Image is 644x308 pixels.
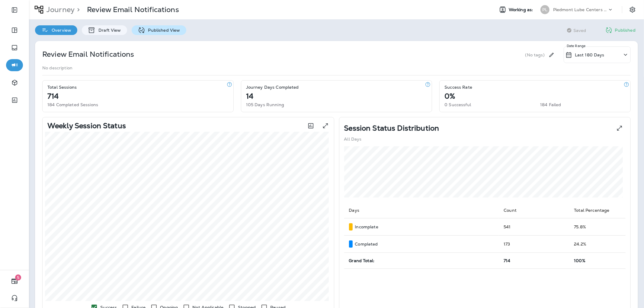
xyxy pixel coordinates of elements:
[44,5,75,14] p: Journey
[6,4,23,16] button: Expand Sidebar
[509,7,534,12] span: Working as:
[504,258,510,263] span: 714
[614,122,626,134] button: View Pie expanded to full screen
[540,102,561,107] p: 184 Failed
[499,202,569,218] th: Count
[344,202,499,218] th: Days
[47,102,98,107] p: 184 Completed Sessions
[444,85,472,90] p: Success Rate
[47,123,126,128] p: Weekly Session Status
[499,218,569,236] td: 541
[319,120,332,132] button: View graph expanded to full screen
[349,258,375,263] span: Grand Total:
[574,258,586,263] span: 100%
[47,85,77,90] p: Total Sessions
[546,46,557,63] div: Edit
[75,5,80,14] p: >
[49,28,71,33] p: Overview
[615,28,636,33] p: Published
[42,49,134,59] p: Review Email Notifications
[540,5,549,14] div: PL
[569,202,626,218] th: Total Percentage
[499,236,569,253] td: 173
[573,28,586,33] span: Saved
[47,94,59,99] p: 714
[553,7,607,12] p: Piedmont Lube Centers LLC
[567,43,586,48] p: Date Range
[246,85,299,90] p: Journey Days Completed
[6,275,23,287] button: 5
[15,275,21,281] span: 5
[305,120,317,132] button: Toggle between session count and session percentage
[95,28,121,33] p: Draft View
[569,236,626,253] td: 24.2 %
[355,242,378,246] p: Completed
[87,5,179,14] p: Review Email Notifications
[246,94,253,99] p: 14
[569,218,626,236] td: 75.8 %
[444,94,455,99] p: 0%
[627,4,638,15] button: Settings
[145,28,180,33] p: Published View
[444,102,471,107] p: 0 Successful
[355,224,378,229] p: Incomplete
[246,102,284,107] p: 105 Days Running
[344,126,439,131] p: Session Status Distribution
[575,52,604,57] p: Last 180 Days
[525,52,545,57] p: (No tags)
[42,65,72,70] p: No description
[344,137,362,141] p: All Days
